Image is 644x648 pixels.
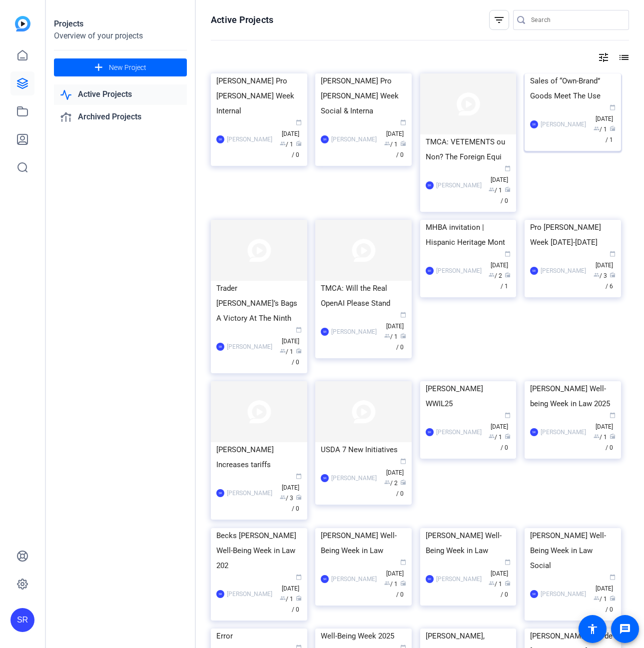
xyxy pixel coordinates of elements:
[606,126,616,143] span: / 1
[426,528,511,558] div: [PERSON_NAME] Well-Being Week in Law
[400,458,406,464] span: calendar_today
[541,427,586,437] div: [PERSON_NAME]
[610,104,616,110] span: calendar_today
[426,381,511,411] div: [PERSON_NAME] WWIL25
[489,272,495,278] span: group
[54,84,187,105] a: Active Projects
[15,16,30,31] img: blue-gradient.svg
[436,574,482,584] div: [PERSON_NAME]
[109,62,146,73] span: New Project
[321,442,406,457] div: USDA 7 New Initiatives
[280,348,293,355] span: / 1
[296,119,302,125] span: calendar_today
[54,58,187,76] button: New Project
[501,272,511,290] span: / 1
[610,595,616,601] span: radio
[292,141,302,158] span: / 0
[54,18,187,30] div: Projects
[216,442,302,472] div: [PERSON_NAME] Increases tariffs
[384,581,398,588] span: / 1
[505,559,511,565] span: calendar_today
[216,73,302,118] div: [PERSON_NAME] Pro [PERSON_NAME] Week Internal
[610,251,616,257] span: calendar_today
[216,590,224,598] div: SR
[505,412,511,418] span: calendar_today
[489,434,502,441] span: / 1
[541,119,586,129] div: [PERSON_NAME]
[384,580,390,586] span: group
[54,30,187,42] div: Overview of your projects
[227,488,272,498] div: [PERSON_NAME]
[321,281,406,311] div: TMCA: Will the Real OpenAI Please Stand
[426,428,434,436] div: SR
[321,474,329,482] div: SR
[384,141,398,148] span: / 1
[501,581,511,598] span: / 0
[436,180,482,190] div: [PERSON_NAME]
[610,412,616,418] span: calendar_today
[216,489,224,497] div: SR
[617,51,629,63] mat-icon: list
[610,272,616,278] span: radio
[587,623,599,635] mat-icon: accessibility
[331,134,377,144] div: [PERSON_NAME]
[54,107,187,127] a: Archived Projects
[505,580,511,586] span: radio
[530,428,538,436] div: SR
[541,589,586,599] div: [PERSON_NAME]
[541,266,586,276] div: [PERSON_NAME]
[426,181,434,189] div: SR
[489,187,502,194] span: / 1
[400,479,406,485] span: radio
[426,220,511,250] div: MHBA invitation | Hispanic Heritage Mont
[426,134,511,164] div: TMCA: VETEMENTS ou Non? The Foreign Equi
[396,581,406,598] span: / 0
[436,266,482,276] div: [PERSON_NAME]
[598,51,610,63] mat-icon: tune
[282,327,302,345] span: [DATE]
[396,333,406,351] span: / 0
[501,187,511,204] span: / 0
[505,251,511,257] span: calendar_today
[489,272,502,279] span: / 2
[292,348,302,366] span: / 0
[530,590,538,598] div: SR
[280,494,286,500] span: group
[436,427,482,437] div: [PERSON_NAME]
[280,141,293,148] span: / 1
[400,559,406,565] span: calendar_today
[594,126,607,133] span: / 1
[384,140,390,146] span: group
[400,580,406,586] span: radio
[280,495,293,502] span: / 3
[505,186,511,192] span: radio
[489,186,495,192] span: group
[505,272,511,278] span: radio
[384,333,390,339] span: group
[321,629,406,644] div: Well-Being Week 2025
[400,119,406,125] span: calendar_today
[610,125,616,131] span: radio
[594,434,607,441] span: / 1
[531,14,621,26] input: Search
[280,140,286,146] span: group
[594,125,600,131] span: group
[227,589,272,599] div: [PERSON_NAME]
[384,333,398,340] span: / 1
[606,434,616,451] span: / 0
[400,140,406,146] span: radio
[594,272,607,279] span: / 3
[227,342,272,352] div: [PERSON_NAME]
[596,575,616,592] span: [DATE]
[489,433,495,439] span: group
[606,272,616,290] span: / 6
[530,73,616,103] div: Sales of “Own-Brand” Goods Meet The Use
[610,433,616,439] span: radio
[216,343,224,351] div: SR
[530,528,616,573] div: [PERSON_NAME] Well-Being Week in Law Social
[606,596,616,613] span: / 0
[400,312,406,318] span: calendar_today
[386,312,406,330] span: [DATE]
[216,528,302,573] div: Becks [PERSON_NAME] Well-Being Week in Law 202
[292,596,302,613] span: / 0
